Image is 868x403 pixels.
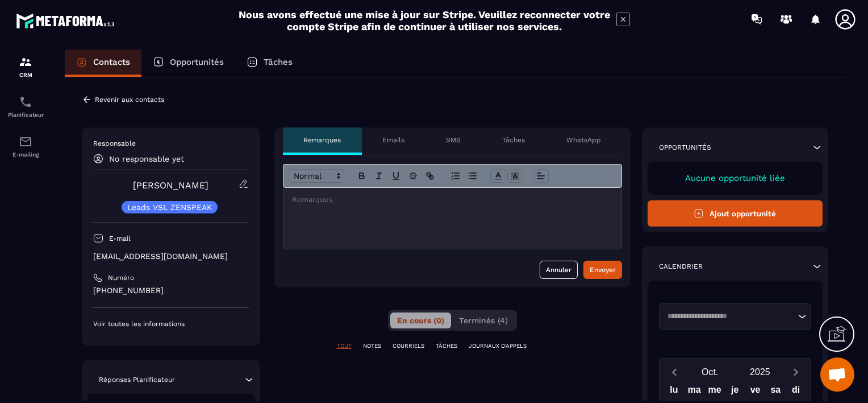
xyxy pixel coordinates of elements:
[765,382,786,402] div: sa
[786,382,806,402] div: di
[590,264,616,275] div: Envoyer
[452,312,515,328] button: Terminés (4)
[3,87,48,126] a: schedulerschedulerPlanificateur
[170,57,224,67] p: Opportunités
[109,154,184,163] p: No responsable yet
[99,375,175,384] p: Réponses Planificateur
[659,303,812,330] div: Search for option
[133,180,208,191] a: [PERSON_NAME]
[540,261,578,279] button: Annuler
[238,9,611,32] h2: Nous avons effectué une mise à jour sur Stripe. Veuillez reconnecter votre compte Stripe afin de ...
[65,50,141,77] a: Contacts
[3,151,48,158] p: E-mailing
[397,316,444,325] span: En cours (0)
[93,319,249,328] p: Voir toutes les informations
[93,251,249,262] p: [EMAIL_ADDRESS][DOMAIN_NAME]
[93,57,130,67] p: Contacts
[141,50,235,77] a: Opportunités
[3,126,48,166] a: emailemailE-mailing
[664,382,685,402] div: lu
[235,50,304,77] a: Tâches
[93,285,249,296] p: [PHONE_NUMBER]
[659,262,703,271] p: Calendrier
[16,10,118,31] img: logo
[785,364,806,380] button: Next month
[648,200,823,227] button: Ajout opportunité
[127,203,212,211] p: Leads VSL ZENSPEAK
[3,47,48,87] a: formationformationCRM
[735,362,785,382] button: Open years overlay
[684,382,704,402] div: ma
[659,143,711,152] p: Opportunités
[459,316,508,325] span: Terminés (4)
[19,135,32,149] img: email
[820,357,854,392] div: Ouvrir le chat
[108,273,134,282] p: Numéro
[704,382,725,402] div: me
[583,261,622,279] button: Envoyer
[303,135,341,145] p: Remarques
[393,342,424,350] p: COURRIELS
[95,96,164,104] p: Revenir aux contacts
[93,139,249,148] p: Responsable
[264,57,293,67] p: Tâches
[390,312,451,328] button: En cours (0)
[502,135,525,145] p: Tâches
[725,382,745,402] div: je
[3,72,48,78] p: CRM
[663,311,796,322] input: Search for option
[109,234,131,243] p: E-mail
[436,342,457,350] p: TÂCHES
[363,342,381,350] p: NOTES
[382,135,404,145] p: Emails
[745,382,766,402] div: ve
[566,135,601,145] p: WhatsApp
[469,342,527,350] p: JOURNAUX D'APPELS
[19,55,32,69] img: formation
[664,364,685,380] button: Previous month
[3,112,48,118] p: Planificateur
[685,362,735,382] button: Open months overlay
[337,342,352,350] p: TOUT
[659,173,812,183] p: Aucune opportunité liée
[446,135,461,145] p: SMS
[19,95,32,109] img: scheduler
